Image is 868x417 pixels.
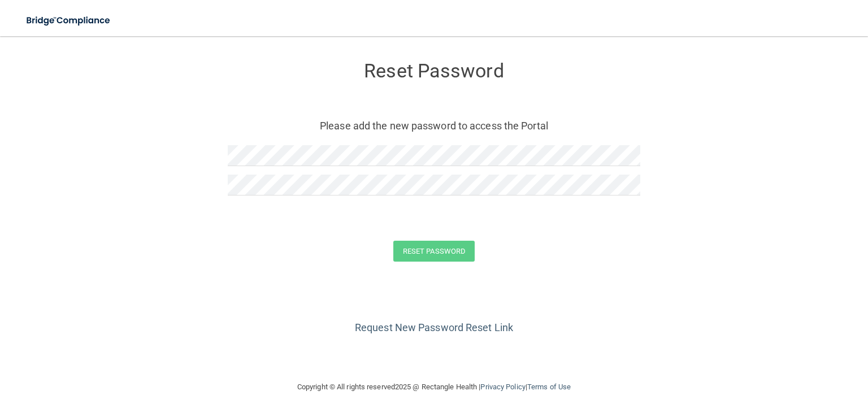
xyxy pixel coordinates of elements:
a: Terms of Use [527,383,571,391]
h3: Reset Password [228,60,640,81]
p: Please add the new password to access the Portal [236,116,632,135]
a: Request New Password Reset Link [355,322,513,333]
div: Copyright © All rights reserved 2025 @ Rectangle Health | | [228,369,640,405]
img: bridge_compliance_login_screen.278c3ca4.svg [17,9,121,32]
button: Reset Password [393,241,475,262]
a: Privacy Policy [480,383,525,391]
